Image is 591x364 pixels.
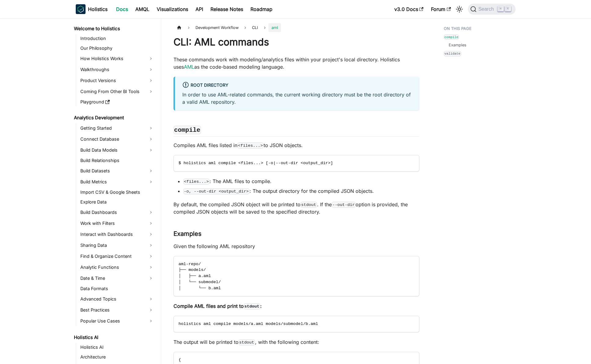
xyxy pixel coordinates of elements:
[427,4,454,14] a: Forum
[72,114,156,122] a: Analytics Development
[78,353,156,361] a: Architecture
[78,65,156,74] a: Walkthroughs
[454,4,464,14] button: Switch between dark and light mode (currently light mode)
[132,4,153,14] a: AMQL
[78,273,156,283] a: Date & Time
[78,218,156,228] a: Work with Filters
[78,188,156,196] a: Import CSV & Google Sheets
[72,333,156,342] a: Holistics AI
[444,34,459,40] code: compile
[444,34,459,40] a: compile
[153,4,192,14] a: Visualizations
[78,54,156,63] a: How Holistics Works
[112,4,132,14] a: Docs
[332,202,356,208] code: --out-dir
[184,64,194,70] a: AML
[78,229,156,239] a: Interact with Dashboards
[449,42,466,48] a: Examples
[179,274,211,278] span: │ ├── a.aml
[173,338,419,346] p: The output will be printed to , with the following content:
[179,322,318,326] span: holistics aml compile models/a.aml models/submodel/b.aml
[182,91,412,106] p: In order to use AML-related commands, the current working directory must be the root directory of...
[78,76,156,85] a: Product Versions
[173,36,419,48] h1: CLI: AML commands
[76,4,86,14] img: Holistics
[78,134,156,144] a: Connect Database
[391,4,427,14] a: v3.0 Docs
[78,294,156,304] a: Advanced Topics
[88,5,108,13] b: Holistics
[498,6,504,12] kbd: ⌘
[78,316,156,326] a: Popular Use Cases
[444,51,461,56] a: validate
[173,23,185,32] a: Home page
[78,240,156,250] a: Sharing Data
[173,230,419,238] h3: Examples
[72,24,156,33] a: Welcome to Holistics
[78,177,156,187] a: Build Metrics
[239,339,255,345] code: stdout
[444,51,461,56] code: validate
[173,243,419,250] p: Given the following AML repository
[78,34,156,43] a: Introduction
[78,198,156,206] a: Explore Data
[70,18,161,364] nav: Docs sidebar
[78,98,156,106] a: Playground
[173,23,419,32] nav: Breadcrumbs
[268,23,281,32] span: aml
[78,207,156,217] a: Build Dashboards
[183,178,419,185] li: : The AML files to compile.
[76,4,108,14] a: HolisticsHolistics
[78,156,156,165] a: Build Relationships
[252,25,258,30] span: CLI
[183,178,210,185] code: <files...>
[505,6,511,12] kbd: K
[249,23,261,32] a: CLI
[78,44,156,52] a: Our Philosophy
[179,280,221,284] span: │ └── submodel/
[476,6,498,12] span: Search
[78,284,156,293] a: Data Formats
[173,142,419,149] p: Compiles AML files listed in to JSON objects.
[179,268,206,272] span: ├── models/
[78,87,156,96] a: Coming From Other BI Tools
[247,4,276,14] a: Roadmap
[192,4,207,14] a: API
[207,4,247,14] a: Release Notes
[301,202,317,208] code: stdout
[183,187,419,195] li: : The output directory for the compiled JSON objects.
[179,358,181,362] span: {
[78,343,156,351] a: Holistics AI
[78,145,156,155] a: Build Data Models
[78,251,156,261] a: Find & Organize Content
[179,161,333,165] span: $ holistics aml compile <files...> [-o|--out-dir <output_dir>]
[182,81,412,89] div: Root Directory
[173,56,419,70] p: These commands work with modeling/analytics files within your project's local directory. Holistic...
[78,305,156,315] a: Best Practices
[179,262,201,266] span: aml-repo/
[179,286,221,290] span: │ └── b.aml
[192,23,242,32] span: Development Workflow
[468,4,515,15] button: Search (Command+K)
[183,188,250,194] code: -o, --out-dir <output_dir>
[78,166,156,176] a: Build Datasets
[78,123,156,133] a: Getting Started
[173,201,419,215] p: By default, the compiled JSON object will be printed to . If the option is provided, the compiled...
[173,303,262,309] strong: Compile AML files and print to :
[237,142,264,149] code: <files...>
[244,303,260,309] code: stdout
[173,126,201,134] code: compile
[78,262,156,272] a: Analytic Functions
